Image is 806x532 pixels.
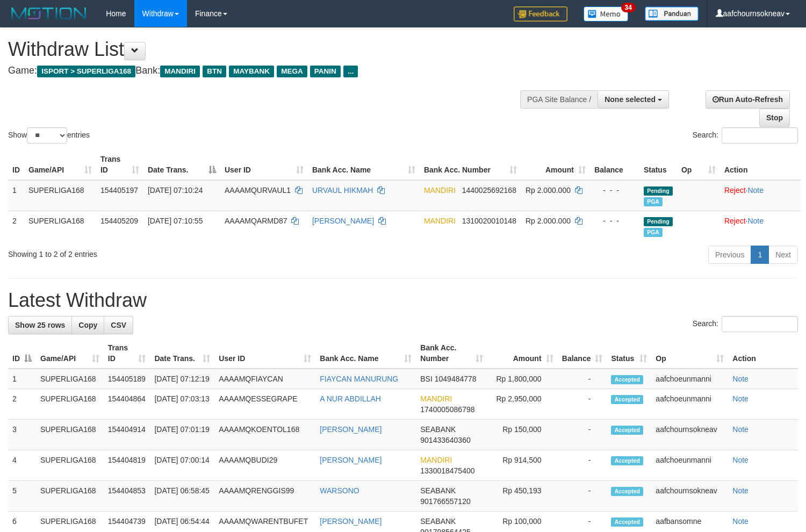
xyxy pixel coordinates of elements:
[420,149,521,180] th: Bank Acc. Number: activate to sort column ascending
[651,369,728,389] td: aafchoeunmanni
[521,149,590,180] th: Amount: activate to sort column ascending
[8,481,36,512] td: 5
[150,369,214,389] td: [DATE] 07:12:19
[611,426,643,435] span: Accepted
[420,497,470,506] span: Copy 901766557120 to clipboard
[487,450,557,481] td: Rp 914,500
[104,316,133,334] a: CSV
[214,338,315,369] th: User ID: activate to sort column ascending
[487,369,557,389] td: Rp 1,800,000
[78,321,97,329] span: Copy
[514,6,567,21] img: Feedback.jpg
[104,369,150,389] td: 154405189
[416,338,487,369] th: Bank Acc. Number: activate to sort column ascending
[644,228,663,237] span: Marked by aafchoeunmanni
[312,217,374,225] a: [PERSON_NAME]
[308,149,420,180] th: Bank Acc. Name: activate to sort column ascending
[768,246,798,264] a: Next
[724,217,746,225] a: Reject
[420,466,474,475] span: Copy 1330018475400 to clipboard
[487,338,557,369] th: Amount: activate to sort column ascending
[558,338,607,369] th: Balance: activate to sort column ascending
[36,450,104,481] td: SUPERLIGA168
[644,186,673,196] span: Pending
[693,127,798,143] label: Search:
[8,450,36,481] td: 4
[706,90,790,109] a: Run Auto-Refresh
[420,517,456,526] span: SEABANK
[36,420,104,450] td: SUPERLIGA168
[611,487,643,496] span: Accepted
[8,369,36,389] td: 1
[104,450,150,481] td: 154404819
[8,149,24,180] th: ID
[8,180,24,211] td: 1
[343,66,358,77] span: ...
[37,66,135,77] span: ISPORT > SUPERLIGA168
[594,215,635,226] div: - - -
[644,217,673,226] span: Pending
[720,149,801,180] th: Action
[100,217,138,225] span: 154405209
[36,481,104,512] td: SUPERLIGA168
[8,389,36,420] td: 2
[732,517,749,526] a: Note
[320,456,382,464] a: [PERSON_NAME]
[462,217,516,225] span: Copy 1310020010148 to clipboard
[104,338,150,369] th: Trans ID: activate to sort column ascending
[148,217,203,225] span: [DATE] 07:10:55
[759,109,790,127] a: Stop
[644,197,663,206] span: Marked by aafchoeunmanni
[8,316,72,334] a: Show 25 rows
[148,186,203,195] span: [DATE] 07:10:24
[732,456,749,464] a: Note
[420,436,470,444] span: Copy 901433640360 to clipboard
[320,425,382,434] a: [PERSON_NAME]
[487,420,557,450] td: Rp 150,000
[420,375,433,383] span: BSI
[310,66,341,77] span: PANIN
[36,389,104,420] td: SUPERLIGA168
[150,481,214,512] td: [DATE] 06:58:45
[8,290,798,311] h1: Latest Withdraw
[315,338,416,369] th: Bank Acc. Name: activate to sort column ascending
[424,217,456,225] span: MANDIRI
[724,186,746,195] a: Reject
[8,211,24,241] td: 2
[24,149,96,180] th: Game/API: activate to sort column ascending
[111,321,126,329] span: CSV
[150,338,214,369] th: Date Trans.: activate to sort column ascending
[728,338,798,369] th: Action
[420,394,452,403] span: MANDIRI
[320,517,382,526] a: [PERSON_NAME]
[677,149,720,180] th: Op: activate to sort column ascending
[104,481,150,512] td: 154404853
[420,486,456,495] span: SEABANK
[104,389,150,420] td: 154404864
[693,316,798,332] label: Search:
[604,95,656,104] span: None selected
[220,149,308,180] th: User ID: activate to sort column ascending
[751,246,769,264] a: 1
[651,389,728,420] td: aafchoeunmanni
[150,450,214,481] td: [DATE] 07:00:14
[584,6,629,21] img: Button%20Memo.svg
[160,66,200,77] span: MANDIRI
[420,456,452,464] span: MANDIRI
[747,217,764,225] a: Note
[732,375,749,383] a: Note
[639,149,677,180] th: Status
[611,375,643,384] span: Accepted
[143,149,220,180] th: Date Trans.: activate to sort column descending
[487,481,557,512] td: Rp 450,193
[24,180,96,211] td: SUPERLIGA168
[214,420,315,450] td: AAAAMQKOENTOL168
[747,186,764,195] a: Note
[732,394,749,403] a: Note
[520,90,598,109] div: PGA Site Balance /
[8,245,328,260] div: Showing 1 to 2 of 2 entries
[722,127,798,143] input: Search:
[8,66,527,76] h4: Game: Bank:
[15,321,65,329] span: Show 25 rows
[36,369,104,389] td: SUPERLIGA168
